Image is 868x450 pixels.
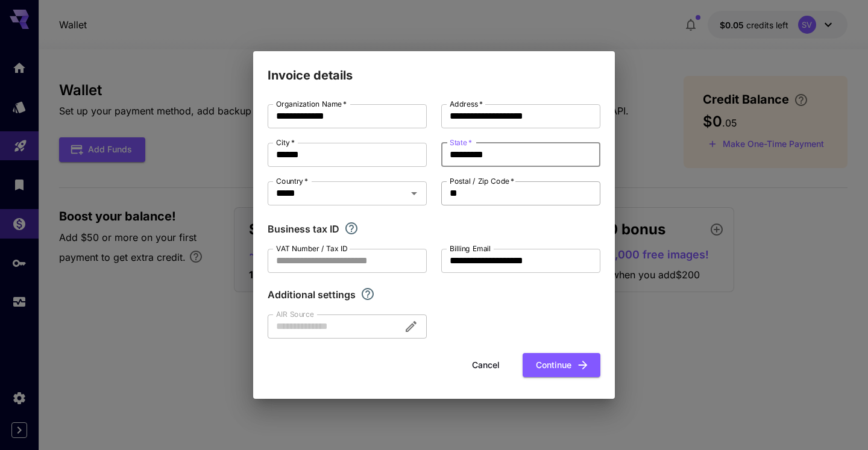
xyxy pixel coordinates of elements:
[268,222,339,236] p: Business tax ID
[450,99,483,109] label: Address
[276,309,313,319] label: AIR Source
[276,243,348,254] label: VAT Number / Tax ID
[459,353,513,378] button: Cancel
[360,287,375,301] svg: Explore additional customization settings
[450,137,472,148] label: State
[253,51,615,85] h2: Invoice details
[450,243,491,254] label: Billing Email
[523,353,600,378] button: Continue
[344,221,359,236] svg: If you are a business tax registrant, please enter your business tax ID here.
[268,287,356,302] p: Additional settings
[406,185,423,202] button: Open
[450,176,514,186] label: Postal / Zip Code
[276,99,347,109] label: Organization Name
[276,176,308,186] label: Country
[276,137,295,148] label: City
